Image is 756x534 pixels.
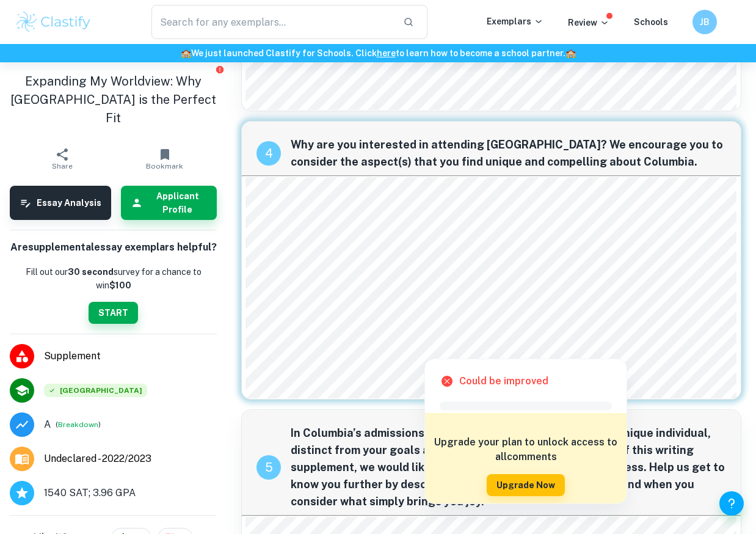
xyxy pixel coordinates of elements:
[44,452,151,466] span: Undeclared - 2022/2023
[719,491,744,516] button: Help and Feedback
[565,48,576,58] span: 🏫
[10,72,217,127] h1: Expanding My Worldview: Why [GEOGRAPHIC_DATA] is the Perfect Fit
[698,15,712,29] h6: JB
[459,374,548,389] h6: Could be improved
[10,186,111,220] button: Essay Analysis
[256,141,281,166] div: recipe
[148,189,207,216] h6: Applicant Profile
[44,349,217,364] span: Supplement
[377,48,396,58] a: here
[11,142,114,176] button: Share
[634,17,668,27] a: Schools
[44,486,136,500] span: 1540 SAT; 3.96 GPA
[215,65,224,74] button: Report issue
[568,16,609,29] p: Review
[44,384,147,397] div: Accepted: Columbia University
[10,240,217,255] h6: Are supplemental essay exemplars helpful?
[114,142,216,176] button: Bookmark
[109,280,131,290] strong: $100
[2,46,754,60] h6: We just launched Clastify for Schools. Click to learn how to become a school partner.
[291,136,726,170] span: Why are you interested in attending [GEOGRAPHIC_DATA]? We encourage you to consider the aspect(s)...
[181,48,191,58] span: 🏫
[431,435,620,464] h6: Upgrade your plan to unlock access to all comments
[58,419,98,430] button: Breakdown
[151,5,393,39] input: Search for any exemplars...
[68,267,114,277] b: 30 second
[487,15,543,28] p: Exemplars
[44,417,51,432] p: Grade
[56,419,101,430] span: ( )
[256,455,281,480] div: recipe
[10,265,217,292] p: Fill out our survey for a chance to win
[692,10,717,34] button: JB
[52,162,73,170] span: Share
[487,474,565,496] button: Upgrade Now
[15,10,92,34] img: Clastify logo
[44,384,147,397] span: [GEOGRAPHIC_DATA]
[44,452,161,466] a: Major and Application Year
[37,196,101,210] h6: Essay Analysis
[146,162,183,170] span: Bookmark
[121,186,217,220] button: Applicant Profile
[89,302,138,324] button: START
[291,425,726,510] span: In Columbia’s admissions process, we value who you are as a unique individual, distinct from your...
